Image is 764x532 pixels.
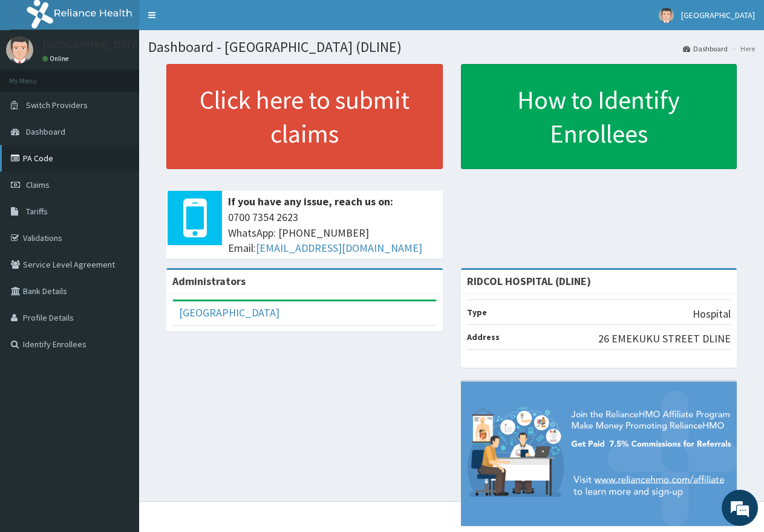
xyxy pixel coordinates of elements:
span: 0700 7354 2623 WhatsApp: [PHONE_NUMBER] Email: [228,210,437,256]
a: [GEOGRAPHIC_DATA] [179,306,279,319]
p: Hospital [693,306,731,322]
span: Tariffs [26,206,48,217]
div: Chat with us now [63,68,203,83]
textarea: Type your message and hit 'Enter' [6,330,230,372]
img: d_794563401_company_1708531726252_794563401 [22,60,49,91]
span: We're online! [70,152,167,274]
b: If you have any issue, reach us on: [228,194,393,208]
img: User Image [659,8,674,23]
a: How to Identify Enrollees [461,64,737,169]
strong: RIDCOL HOSPITAL (DLINE) [467,274,591,288]
span: Switch Providers [26,100,88,111]
p: [GEOGRAPHIC_DATA] [42,39,142,50]
img: User Image [6,36,33,63]
img: provider-team-banner.png [461,382,737,526]
span: Dashboard [26,126,65,137]
h1: Dashboard - [GEOGRAPHIC_DATA] (DLINE) [148,39,755,55]
div: Minimize live chat window [198,6,227,35]
a: Online [42,54,71,63]
span: [GEOGRAPHIC_DATA] [681,10,755,21]
p: 26 EMEKUKU STREET DLINE [598,331,731,347]
b: Address [467,332,500,342]
b: Type [467,307,487,318]
b: Administrators [172,274,246,288]
a: [EMAIL_ADDRESS][DOMAIN_NAME] [256,241,422,255]
a: Dashboard [683,43,728,54]
span: Claims [26,179,50,190]
a: Click here to submit claims [166,64,443,169]
li: Here [729,43,755,54]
